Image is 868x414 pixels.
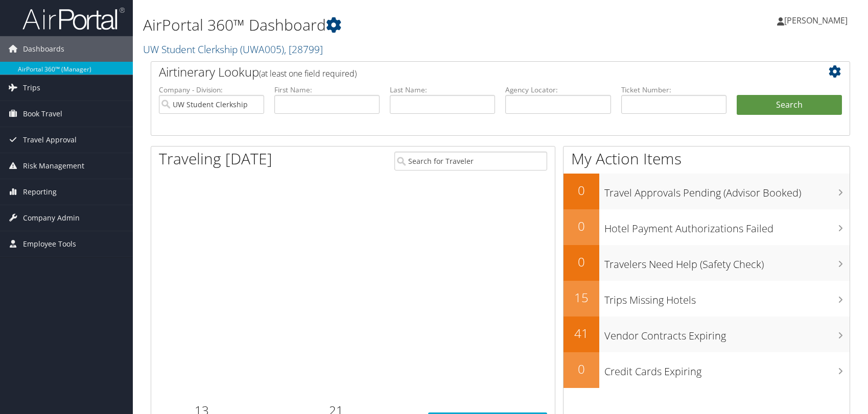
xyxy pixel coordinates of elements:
a: 41Vendor Contracts Expiring [564,316,850,352]
label: Company - Division: [159,85,264,95]
h2: 0 [564,217,599,235]
a: 0Travelers Need Help (Safety Check) [564,245,850,281]
span: [PERSON_NAME] [784,15,848,26]
label: Agency Locator: [505,85,611,95]
span: ( UWA005 ) [240,42,284,56]
label: Last Name: [390,85,495,95]
h3: Travelers Need Help (Safety Check) [604,252,850,272]
a: [PERSON_NAME] [777,5,858,36]
a: 0Hotel Payment Authorizations Failed [564,209,850,245]
img: airportal-logo.png [22,7,125,31]
label: Ticket Number: [621,85,726,95]
span: Reporting [23,179,57,205]
h2: Airtinerary Lookup [159,63,784,81]
h1: AirPortal 360™ Dashboard [143,14,620,36]
h3: Hotel Payment Authorizations Failed [604,216,850,236]
a: 0Travel Approvals Pending (Advisor Booked) [564,174,850,209]
h3: Vendor Contracts Expiring [604,324,850,343]
a: 15Trips Missing Hotels [564,281,850,316]
input: Search for Traveler [394,152,547,171]
a: 0Credit Cards Expiring [564,352,850,388]
a: UW Student Clerkship [143,42,323,56]
span: Travel Approval [23,127,77,153]
span: Risk Management [23,153,84,179]
span: , [ 28799 ] [284,42,323,56]
span: Dashboards [23,36,64,62]
h2: 0 [564,360,599,378]
span: (at least one field required) [259,68,357,79]
span: Company Admin [23,205,80,231]
h1: My Action Items [564,148,850,169]
span: Book Travel [23,101,62,127]
span: Trips [23,75,40,101]
h1: Traveling [DATE] [159,148,272,169]
h2: 0 [564,182,599,199]
h2: 41 [564,325,599,342]
button: Search [737,95,842,115]
span: Employee Tools [23,231,76,257]
h2: 15 [564,289,599,306]
h3: Trips Missing Hotels [604,288,850,307]
h3: Credit Cards Expiring [604,359,850,379]
label: First Name: [274,85,380,95]
h3: Travel Approvals Pending (Advisor Booked) [604,181,850,200]
h2: 0 [564,253,599,271]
